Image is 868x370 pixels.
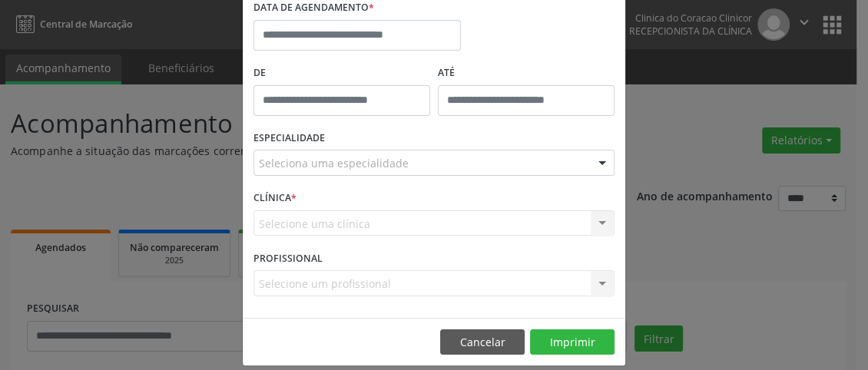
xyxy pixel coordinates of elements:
[440,329,525,355] button: Cancelar
[438,61,615,85] label: ATÉ
[253,187,297,210] label: CLÍNICA
[259,155,409,171] span: Seleciona uma especialidade
[253,61,430,85] label: De
[253,127,325,150] label: ESPECIALIDADE
[253,246,323,270] label: PROFISSIONAL
[530,329,615,355] button: Imprimir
